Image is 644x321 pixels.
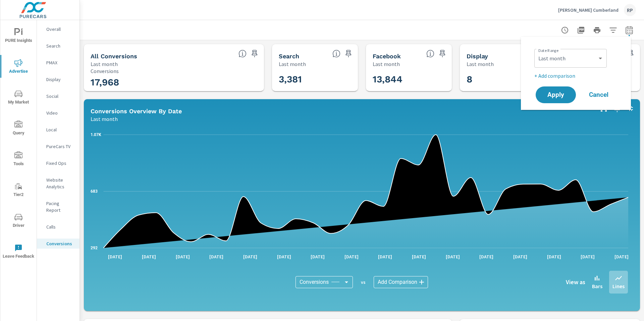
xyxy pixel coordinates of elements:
span: Apply [542,92,569,98]
div: Website Analytics [37,175,79,192]
div: nav menu [0,20,37,267]
div: Conversions [296,276,353,288]
p: Overall [46,26,74,33]
span: All Conversions include Actions, Leads and Unmapped Conversions [238,50,247,58]
p: Last month [279,60,306,68]
h5: Search [279,53,299,60]
p: [DATE] [340,253,363,260]
h5: Display [467,53,488,60]
text: 683 [91,189,98,194]
h5: Facebook [373,53,401,60]
p: Bars [592,282,602,290]
p: [DATE] [373,253,397,260]
h5: Conversions Overview By Date [91,108,182,115]
p: [DATE] [508,253,532,260]
span: Query [2,121,35,137]
div: Display [37,74,79,84]
span: Display Conversions include Actions, Leads and Unmapped Conversions [521,50,529,58]
p: Last month [467,60,494,68]
div: Add Comparison [374,276,428,288]
span: Tools [2,151,35,168]
p: Website Analytics [46,177,74,190]
p: Fixed Ops [46,160,74,167]
span: My Market [2,90,35,106]
div: RP [624,4,636,16]
div: Search [37,41,79,51]
div: Pacing Report [37,198,79,215]
div: Fixed Ops [37,158,79,168]
span: All conversions reported from Facebook with duplicates filtered out [426,50,434,58]
span: Advertise [2,59,35,75]
p: [DATE] [610,253,633,260]
div: PMAX [37,58,79,68]
p: Search [46,43,74,49]
button: Cancel [579,86,619,103]
p: Calls [46,223,74,230]
p: Conversions [91,68,257,74]
span: Conversions [300,279,329,285]
text: 1.07K [91,132,101,137]
span: Leave Feedback [2,244,35,260]
p: PMAX [46,59,74,66]
div: Social [37,91,79,101]
p: Lines [612,282,625,290]
div: PureCars TV [37,141,79,151]
p: Last month [91,60,118,68]
div: Overall [37,24,79,34]
p: vs [353,279,374,285]
p: [DATE] [475,253,498,260]
p: [DATE] [171,253,195,260]
span: Cancel [585,92,612,98]
h3: 8 [467,74,555,85]
p: PureCars TV [46,143,74,150]
text: 292 [91,246,98,250]
p: + Add comparison [534,72,620,80]
p: Last month [91,115,118,123]
h3: 3,381 [279,74,367,85]
span: PURE Insights [2,28,35,45]
p: [DATE] [542,253,566,260]
p: Display [46,76,74,83]
h3: 13,844 [373,74,461,85]
span: Driver [2,213,35,230]
span: Tier2 [2,182,35,199]
h3: 17,968 [91,77,257,88]
p: Video [46,110,74,116]
p: Last month [373,60,400,68]
p: Conversions [46,240,74,247]
h5: All Conversions [91,53,137,60]
button: Apply [536,86,576,103]
div: Video [37,108,79,118]
p: [DATE] [407,253,431,260]
p: Social [46,93,74,100]
div: Conversions [37,239,79,249]
p: [DATE] [205,253,228,260]
p: Local [46,126,74,133]
div: Local [37,125,79,135]
h6: View as [566,279,585,285]
span: Add Comparison [378,279,417,285]
p: [DATE] [238,253,262,260]
button: Select Date Range [623,23,636,37]
p: [DATE] [306,253,329,260]
button: "Export Report to PDF" [574,23,588,37]
p: [DATE] [576,253,599,260]
p: [PERSON_NAME] Cumberland [558,7,619,13]
span: Save this to your personalized report [249,48,260,59]
p: [DATE] [272,253,296,260]
p: Pacing Report [46,200,74,213]
span: Search Conversions include Actions, Leads and Unmapped Conversions. [332,50,340,58]
p: [DATE] [103,253,127,260]
div: Calls [37,222,79,232]
p: [DATE] [441,253,465,260]
p: [DATE] [137,253,161,260]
